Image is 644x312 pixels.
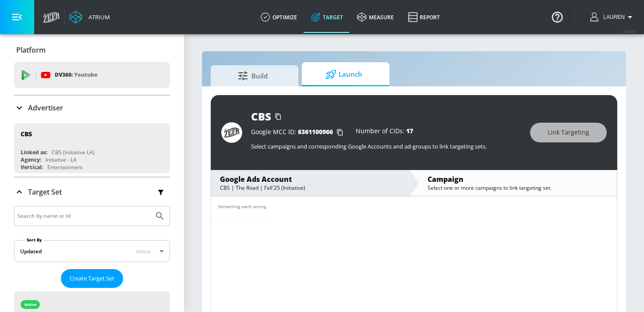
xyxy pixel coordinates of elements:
[21,156,41,163] div: Agency:
[25,302,36,307] div: active
[16,45,46,55] p: Platform
[220,174,400,184] div: Google Ads Account
[623,29,635,34] span: v 4.32.0
[401,1,447,33] a: Report
[219,65,286,86] span: Build
[14,123,170,173] div: CBSLinked as:CBS (Initiative LA)Agency:Initiative - LAVertical:Entertainment
[251,142,521,150] p: Select campaigns and corresponding Google Accounts and ad-groups to link targeting sets.
[28,187,62,197] p: Target Set
[70,273,114,284] span: Create Target Set
[298,128,333,136] span: 6361100966
[46,156,77,163] div: Initiative - LA
[25,237,44,243] label: Sort By
[211,170,409,196] div: Google Ads AccountCBS | The Road | Fall'25 (Initiative)
[52,149,95,156] div: CBS (Initiative LA)
[14,38,170,62] div: Platform
[21,149,47,156] div: Linked as:
[590,12,635,22] button: Lauren
[21,130,32,138] div: CBS
[600,14,625,20] span: login as: lauren.bacher@zefr.com
[254,1,304,33] a: optimize
[251,128,347,137] div: Google MCC ID:
[85,13,110,21] div: Atrium
[545,4,570,29] button: Open Resource Center
[69,11,110,24] a: Atrium
[311,64,377,85] span: Launch
[350,1,401,33] a: measure
[356,128,413,137] div: Number of CIDs:
[304,1,350,33] a: Target
[18,210,150,222] input: Search by name or Id
[61,269,123,288] button: Create Target Set
[28,103,63,113] p: Advertiser
[14,62,170,88] div: DV360: Youtube
[14,96,170,120] div: Advertiser
[406,127,413,135] span: 17
[55,70,97,80] p: DV360:
[47,163,82,171] div: Entertainment
[14,177,170,206] div: Target Set
[218,203,266,210] div: Something went wrong
[74,70,97,79] p: Youtube
[428,174,608,184] div: Campaign
[220,184,400,191] div: CBS | The Road | Fall'25 (Initiative)
[428,184,608,191] div: Select one or more campaigns to link targeting set.
[251,109,271,124] div: CBS
[136,248,151,255] span: latest
[20,248,42,255] div: Updated
[21,163,43,171] div: Vertical:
